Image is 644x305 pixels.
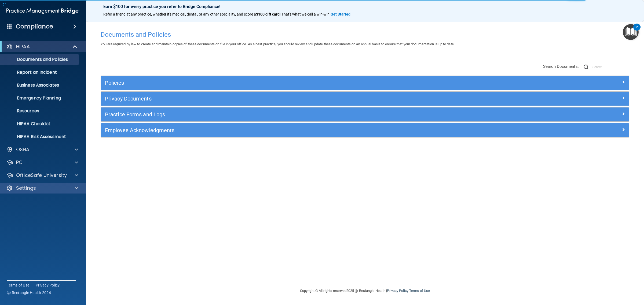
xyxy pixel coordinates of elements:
p: Emergency Planning [3,95,77,101]
span: Ⓒ Rectangle Health 2024 [7,290,51,295]
a: PCI [6,159,78,166]
p: HIPAA Risk Assessment [3,134,77,139]
p: Settings [16,185,36,191]
p: OSHA [16,146,30,153]
span: ! That's what we call a win-win. [280,12,331,16]
a: Privacy Policy [387,289,408,293]
strong: $100 gift card [256,12,280,16]
a: HIPAA [6,43,78,50]
a: Practice Forms and Logs [105,110,625,119]
button: Open Resource Center, 2 new notifications [623,24,639,40]
h5: Employee Acknowledgments [105,127,493,133]
strong: Get Started [331,12,350,16]
a: OSHA [6,146,78,153]
p: OfficeSafe University [16,172,67,178]
img: PMB logo [6,6,79,16]
p: Earn $100 for every practice you refer to Bridge Compliance! [103,4,627,9]
div: Copyright © All rights reserved 2025 @ Rectangle Health | | [267,282,463,299]
p: HIPAA Checklist [3,121,77,127]
p: Resources [3,108,77,114]
h5: Privacy Documents [105,96,493,102]
p: HIPAA [16,43,30,50]
h4: Compliance [16,23,53,30]
p: PCI [16,159,24,166]
p: Business Associates [3,83,77,88]
a: Terms of Use [409,289,430,293]
input: Search [592,63,629,71]
div: 2 [636,27,638,34]
a: Privacy Policy [36,282,60,288]
a: Policies [105,79,625,87]
span: Refer a friend at any practice, whether it's medical, dental, or any other speciality, and score a [103,12,256,16]
a: OfficeSafe University [6,172,78,178]
a: Employee Acknowledgments [105,126,625,135]
img: ic-search.3b580494.png [584,65,588,69]
a: Get Started [331,12,351,16]
span: You are required by law to create and maintain copies of these documents on file in your office. ... [101,42,455,46]
a: Privacy Documents [105,94,625,103]
p: Report an Incident [3,70,77,75]
span: Search Documents: [543,64,579,69]
a: Settings [6,185,78,191]
a: Terms of Use [7,282,29,288]
h5: Policies [105,80,493,86]
p: Documents and Policies [3,57,77,62]
h5: Practice Forms and Logs [105,111,493,117]
h4: Documents and Policies [101,31,629,38]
